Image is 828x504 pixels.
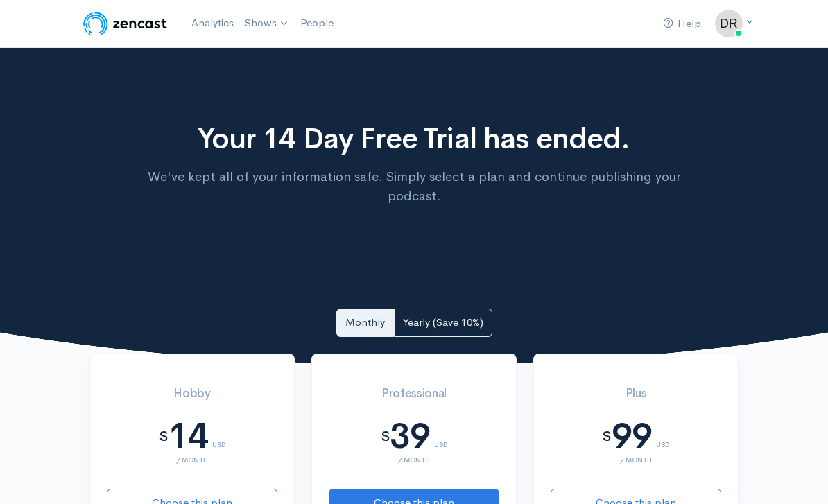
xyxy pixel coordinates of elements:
[336,309,394,337] a: Monthly
[329,388,499,401] h3: Professional
[212,424,225,449] div: USD
[390,417,430,456] div: 39
[295,8,339,38] a: People
[186,8,239,38] a: Analytics
[394,309,492,337] a: Yearly (Save 10%)
[381,429,390,444] div: $
[551,456,721,464] div: / month
[168,417,208,456] div: 14
[329,456,499,464] div: / month
[602,429,612,444] div: $
[146,167,682,206] p: We've kept all of your information safe. Simply select a plan and continue publishing your podcast.
[107,456,277,464] div: / month
[612,417,652,456] div: 99
[159,429,169,444] div: $
[715,10,743,37] img: ...
[239,8,295,39] a: Shows
[551,388,721,401] h3: Plus
[107,388,277,401] h3: Hobby
[81,10,169,37] img: ZenCast Logo
[656,424,669,449] div: USD
[657,9,707,39] a: Help
[146,123,682,155] h1: Your 14 Day Free Trial has ended.
[434,424,447,449] div: USD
